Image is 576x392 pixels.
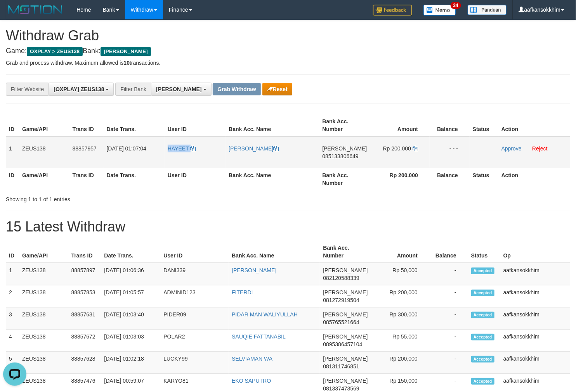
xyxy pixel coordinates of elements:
td: [DATE] 01:06:36 [101,263,160,285]
td: LUCKY99 [160,352,229,374]
td: 5 [6,352,19,374]
th: ID [6,114,19,136]
a: [PERSON_NAME] [229,145,279,152]
td: - [429,263,468,285]
th: Date Trans. [104,168,165,190]
th: ID [6,241,19,263]
th: Bank Acc. Number [319,168,370,190]
div: Filter Bank [115,83,151,96]
td: [DATE] 01:02:18 [101,352,160,374]
th: Game/API [19,241,68,263]
th: Amount [371,241,429,263]
th: Trans ID [69,168,104,190]
td: 88857853 [68,285,101,307]
td: PIDER09 [160,307,229,330]
th: Trans ID [69,114,104,136]
td: Rp 200,000 [371,285,429,307]
h1: Withdraw Grab [6,28,570,43]
span: [PERSON_NAME] [323,333,368,340]
div: Filter Website [6,83,49,96]
button: Grab Withdraw [213,83,260,95]
td: aafkansokkhim [500,307,570,330]
th: Action [498,114,570,136]
img: Feedback.jpg [373,5,412,16]
img: Button%20Memo.svg [423,5,456,16]
th: Status [468,241,500,263]
td: Rp 200,000 [371,352,429,374]
td: ZEUS138 [19,285,68,307]
span: Rp 200.000 [383,145,411,152]
th: Trans ID [68,241,101,263]
span: [PERSON_NAME] [323,378,368,384]
th: Date Trans. [101,241,160,263]
h1: 15 Latest Withdraw [6,219,570,235]
td: [DATE] 01:03:40 [101,307,160,330]
th: User ID [165,168,226,190]
span: [PERSON_NAME] [156,86,201,92]
th: Bank Acc. Name [229,241,320,263]
a: HAYEET [168,145,196,152]
th: Bank Acc. Number [319,114,370,136]
a: SAUQIE FATTANABIL [232,333,286,340]
span: Accepted [471,334,494,340]
span: [PERSON_NAME] [323,356,368,362]
td: 88857897 [68,263,101,285]
img: MOTION_logo.png [6,4,65,16]
th: Action [498,168,570,190]
span: Copy 081311746851 to clipboard [323,363,359,370]
a: [PERSON_NAME] [232,267,276,273]
td: [DATE] 01:03:03 [101,330,160,352]
td: 2 [6,285,19,307]
a: EKO SAPUTRO [232,378,271,384]
span: OXPLAY > ZEUS138 [27,47,83,56]
th: Status [470,168,498,190]
span: Accepted [471,356,494,363]
th: Status [470,114,498,136]
a: FITERDI [232,289,253,295]
th: Op [500,241,570,263]
span: Copy 082120588339 to clipboard [323,275,359,281]
td: 1 [6,263,19,285]
td: aafkansokkhim [500,285,570,307]
th: Bank Acc. Name [226,168,319,190]
th: Bank Acc. Number [320,241,371,263]
th: Rp 200.000 [370,168,430,190]
td: 1 [6,136,19,168]
button: [PERSON_NAME] [151,83,211,96]
td: Rp 50,000 [371,263,429,285]
span: Copy 0895386457104 to clipboard [323,341,362,347]
span: 34 [451,2,461,9]
button: Open LiveChat chat widget [3,3,26,26]
td: 3 [6,307,19,330]
td: ZEUS138 [19,330,68,352]
span: Copy 085133806649 to clipboard [322,153,358,159]
th: Date Trans. [104,114,165,136]
p: Grab and process withdraw. Maximum allowed is transactions. [6,59,570,67]
span: Accepted [471,268,494,274]
a: Reject [532,145,548,152]
a: PIDAR MAN WALIYULLAH [232,311,298,318]
span: [PERSON_NAME] [101,47,151,56]
th: Balance [430,114,470,136]
td: ADMINID123 [160,285,229,307]
span: Copy 081337473569 to clipboard [323,385,359,392]
td: [DATE] 01:05:57 [101,285,160,307]
th: User ID [160,241,229,263]
td: ZEUS138 [19,352,68,374]
td: 88857628 [68,352,101,374]
td: ZEUS138 [19,307,68,330]
td: ZEUS138 [19,263,68,285]
span: [DATE] 01:07:04 [107,145,146,152]
a: Copy 200000 to clipboard [413,145,418,152]
td: ZEUS138 [19,136,69,168]
td: - [429,307,468,330]
td: Rp 300,000 [371,307,429,330]
th: Game/API [19,168,69,190]
td: aafkansokkhim [500,352,570,374]
td: aafkansokkhim [500,330,570,352]
td: aafkansokkhim [500,263,570,285]
td: 4 [6,330,19,352]
th: Amount [370,114,430,136]
a: Approve [501,145,522,152]
th: User ID [165,114,226,136]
